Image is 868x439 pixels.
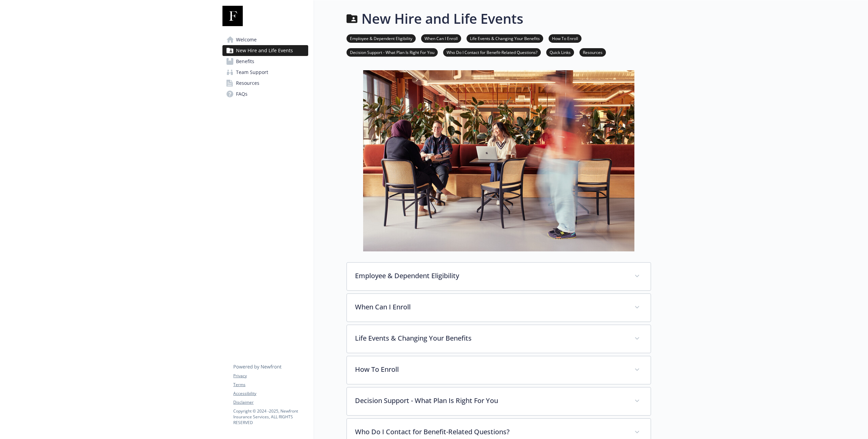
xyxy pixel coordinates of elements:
span: New Hire and Life Events [236,45,293,56]
p: Decision Support - What Plan Is Right For You [355,396,626,406]
div: How To Enroll [347,356,651,384]
div: When Can I Enroll [347,294,651,322]
a: Disclaimer [233,399,308,405]
a: Who Do I Contact for Benefit-Related Questions? [443,49,541,55]
a: Employee & Dependent Eligibility [347,35,416,41]
div: Life Events & Changing Your Benefits [347,325,651,353]
a: Resources [579,49,606,55]
p: Life Events & Changing Your Benefits [355,333,626,343]
img: new hire page banner [363,70,634,251]
p: How To Enroll [355,364,626,375]
p: Employee & Dependent Eligibility [355,271,626,281]
a: Quick Links [546,49,574,55]
p: When Can I Enroll [355,302,626,312]
a: Decision Support - What Plan Is Right For You [347,49,438,55]
h1: New Hire and Life Events [361,8,523,29]
a: How To Enroll [549,35,581,41]
span: Resources [236,78,259,89]
div: Decision Support - What Plan Is Right For You [347,387,651,415]
span: Benefits [236,56,254,67]
a: FAQs [222,89,308,99]
p: Copyright © 2024 - 2025 , Newfront Insurance Services, ALL RIGHTS RESERVED [233,408,308,425]
a: Resources [222,78,308,89]
a: New Hire and Life Events [222,45,308,56]
span: Team Support [236,67,268,78]
a: Accessibility [233,390,308,397]
span: Welcome [236,34,257,45]
p: Who Do I Contact for Benefit-Related Questions? [355,427,626,437]
a: Terms [233,382,308,388]
a: Benefits [222,56,308,67]
a: Welcome [222,34,308,45]
a: Team Support [222,67,308,78]
span: FAQs [236,89,248,99]
div: Employee & Dependent Eligibility [347,263,651,290]
a: Life Events & Changing Your Benefits [467,35,543,41]
a: Privacy [233,373,308,379]
a: When Can I Enroll [421,35,461,41]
